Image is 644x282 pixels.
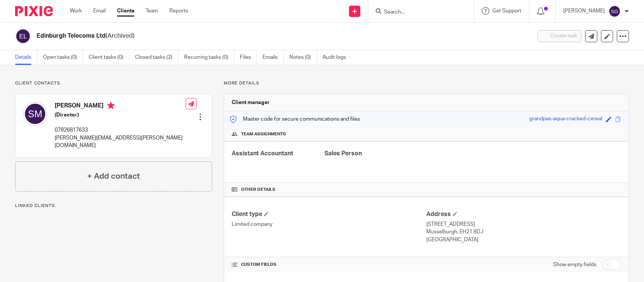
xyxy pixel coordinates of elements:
p: [STREET_ADDRESS] [426,221,621,228]
input: Search [383,9,451,16]
p: [GEOGRAPHIC_DATA] [426,236,621,244]
a: Edit client [601,30,613,42]
img: Pixie [15,6,53,16]
a: Team [146,7,158,15]
span: Edit Address [453,211,457,216]
p: Linked clients [15,203,212,209]
a: Reports [169,7,188,15]
a: Client tasks (0) [89,50,129,65]
a: Closed tasks (2) [135,50,178,65]
p: [PERSON_NAME][EMAIL_ADDRESS][PERSON_NAME][DOMAIN_NAME] [55,134,186,150]
span: Other details [241,187,275,193]
a: Audit logs [323,50,352,65]
a: Details [15,50,37,65]
a: Recurring tasks (0) [184,50,234,65]
h4: CUSTOM FIELDS [232,262,426,268]
h5: (Director) [55,111,186,119]
img: svg%3E [23,102,47,126]
a: Work [70,7,82,15]
label: Show empty fields [553,261,596,268]
p: Master code for secure communications and files [230,115,360,123]
span: Assistant Accountant [232,150,293,156]
div: grandpas-aqua-cracked-cereal [529,115,602,124]
span: (Archived) [106,33,135,39]
a: Clients [117,7,134,15]
span: Edit code [606,116,612,122]
h4: Client type [232,210,426,218]
h2: Edinburgh Telecoms Ltd [37,32,428,40]
p: Limited company [232,221,426,228]
p: Musselburgh, EH21 8DJ [426,228,621,236]
p: More details [224,80,629,86]
h3: Client manager [232,99,270,106]
span: Team assignments [241,131,286,137]
a: Open tasks (0) [43,50,83,65]
h4: [PERSON_NAME] [55,102,186,111]
a: Email [93,7,106,15]
a: Notes (0) [289,50,317,65]
h4: + Add contact [87,170,140,182]
a: Send new email [585,30,597,42]
p: 07826817633 [55,126,186,134]
span: Sales Person [324,150,362,156]
a: Files [240,50,257,65]
img: svg%3E [15,28,31,44]
h4: Address [426,210,621,218]
button: Create task [538,30,581,42]
span: Get Support [492,8,521,14]
a: Emails [263,50,284,65]
p: Client contacts [15,80,212,86]
img: svg%3E [609,5,621,17]
span: Copy to clipboard [615,116,621,122]
span: Change Client type [264,211,269,216]
p: [PERSON_NAME] [563,7,605,15]
i: Primary [107,102,115,109]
